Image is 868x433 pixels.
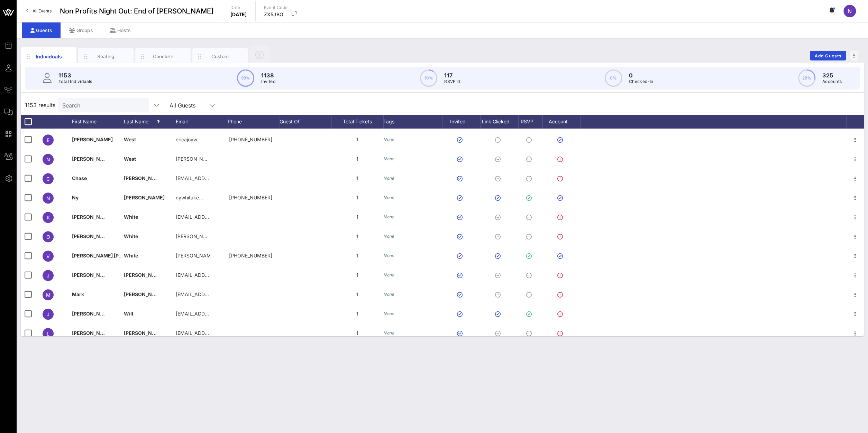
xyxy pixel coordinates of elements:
i: None [383,272,394,277]
span: [EMAIL_ADDRESS][DOMAIN_NAME] [176,311,259,317]
p: 1138 [261,71,275,79]
span: Chase [72,175,87,181]
div: 1 [331,188,383,207]
span: V [46,253,50,259]
div: Check-In [148,53,179,60]
span: O [46,234,50,240]
span: [PERSON_NAME] [72,156,113,162]
a: All Events [22,6,56,17]
i: None [383,176,394,181]
p: [PERSON_NAME]@v… [176,246,210,265]
div: Phone [228,115,280,129]
div: Account [542,115,581,129]
span: L [47,331,49,337]
p: 1153 [58,71,92,79]
span: [PERSON_NAME] [72,233,113,239]
span: All Events [33,8,52,13]
p: ericajoyw… [176,130,201,149]
p: Accounts [822,78,842,85]
i: None [383,234,394,239]
div: Email [176,115,228,129]
div: Individuals [34,53,64,60]
i: None [383,214,394,219]
div: Tags [383,115,442,129]
span: Add Guests [814,53,842,58]
span: [PERSON_NAME][EMAIL_ADDRESS][DOMAIN_NAME] [176,233,299,239]
span: [PERSON_NAME] [72,214,113,220]
div: 1 [331,207,383,227]
span: [PERSON_NAME] [72,330,113,336]
p: Event Code [264,4,288,11]
span: Will [124,311,133,317]
div: Custom [205,53,236,60]
span: +19173797917 [229,253,272,258]
div: 1 [331,304,383,323]
span: [EMAIL_ADDRESS][DOMAIN_NAME] [176,272,259,278]
i: None [383,156,394,161]
div: RSVP [518,115,542,129]
span: [PERSON_NAME] [124,195,165,200]
div: Invited [442,115,480,129]
span: [PERSON_NAME] [72,137,113,142]
span: 1153 results [25,101,55,109]
div: Link Clicked [480,115,518,129]
span: J [47,311,49,317]
span: +12012144418 [229,137,272,142]
span: [PERSON_NAME] [124,272,165,278]
i: None [383,137,394,142]
span: [EMAIL_ADDRESS][DOMAIN_NAME] [176,214,259,220]
p: Date [230,4,247,11]
div: 1 [331,285,383,304]
span: N [46,195,50,201]
div: Total Tickets [331,115,383,129]
span: West [124,137,136,142]
span: [PERSON_NAME] [124,291,165,297]
span: Ny [72,195,79,200]
span: [PERSON_NAME] [72,272,113,278]
div: 1 [331,323,383,343]
div: 1 [331,169,383,188]
p: Total Individuals [58,78,92,85]
i: None [383,195,394,200]
span: J [47,273,49,279]
div: Guest Of [280,115,331,129]
div: Guests [22,22,61,38]
p: RSVP`d [444,78,460,85]
button: Add Guests [810,51,846,60]
i: None [383,292,394,297]
span: C [46,176,50,182]
div: First Name [72,115,124,129]
span: White [124,253,138,258]
span: White [124,214,138,220]
span: [PERSON_NAME] [124,175,165,181]
span: N [46,157,50,162]
span: [EMAIL_ADDRESS][DOMAIN_NAME] [176,330,259,336]
div: 1 [331,246,383,265]
div: N [843,5,856,17]
span: [PERSON_NAME] [124,330,165,336]
i: None [383,330,394,336]
p: 325 [822,71,842,79]
span: M [46,292,51,298]
span: Non Profits Night Out: End of [PERSON_NAME] [60,6,213,16]
div: Groups [61,22,101,38]
div: Seating [91,53,121,60]
div: 1 [331,227,383,246]
p: 0 [629,71,654,79]
i: None [383,311,394,316]
span: +19175973181 [229,195,272,200]
span: [PERSON_NAME] [72,311,113,317]
div: All Guests [170,102,195,109]
span: K [47,215,50,220]
i: None [383,253,394,258]
div: All Guests [165,98,221,112]
p: 117 [444,71,460,79]
span: White [124,233,138,239]
span: [EMAIL_ADDRESS][DOMAIN_NAME] [176,291,259,297]
div: 1 [331,149,383,169]
p: Checked-In [629,78,654,85]
span: [EMAIL_ADDRESS][DOMAIN_NAME] [176,175,259,181]
span: [PERSON_NAME] [PERSON_NAME] [72,253,155,258]
p: nywhitake… [176,188,203,207]
p: ZX5JBO [264,11,288,18]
